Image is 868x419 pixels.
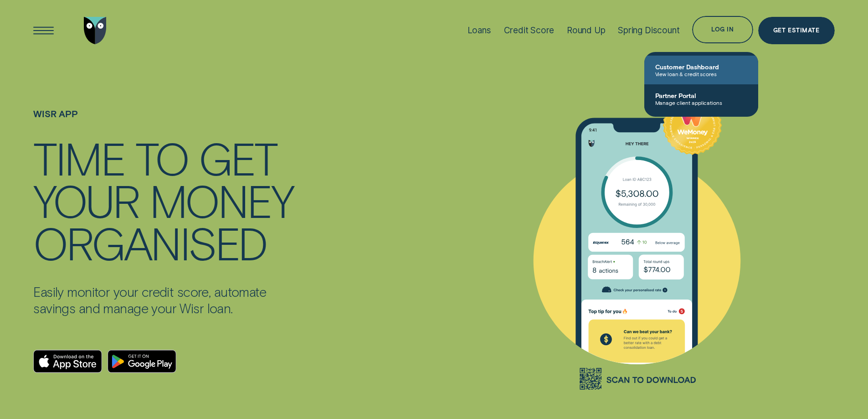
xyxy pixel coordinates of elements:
[108,350,176,373] a: Android App on Google Play
[33,221,267,264] div: ORGANISED
[655,63,747,71] span: Customer Dashboard
[199,136,277,179] div: GET
[655,71,747,77] span: View loan & credit scores
[618,25,679,36] div: Spring Discount
[135,136,188,179] div: TO
[655,99,747,106] span: Manage client applications
[33,350,102,373] a: Download on the App Store
[149,179,293,221] div: MONEY
[33,179,139,221] div: YOUR
[30,17,57,44] button: Open Menu
[33,136,124,179] div: TIME
[655,92,747,99] span: Partner Portal
[504,25,555,36] div: Credit Score
[33,109,297,136] h1: WISR APP
[692,16,753,43] button: Log in
[33,284,297,316] p: Easily monitor your credit score, automate savings and manage your Wisr loan.
[33,136,297,264] h4: TIME TO GET YOUR MONEY ORGANISED
[567,25,606,36] div: Round Up
[84,17,107,44] img: Wisr
[758,17,835,44] a: Get Estimate
[467,25,491,36] div: Loans
[644,56,758,84] a: Customer DashboardView loan & credit scores
[644,84,758,113] a: Partner PortalManage client applications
